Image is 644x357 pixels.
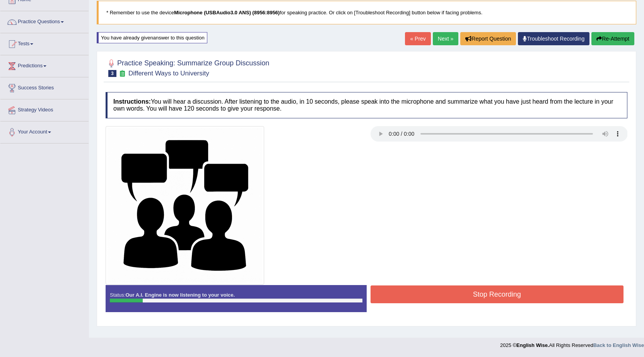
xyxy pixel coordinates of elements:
[0,77,89,97] a: Success Stories
[460,32,516,45] button: Report Question
[0,99,89,119] a: Strategy Videos
[0,121,89,141] a: Your Account
[125,292,235,298] strong: Our A.I. Engine is now listening to your voice.
[593,342,644,348] a: Back to English Wise
[97,32,207,43] div: You have already given answer to this question
[108,70,116,77] span: 3
[433,32,458,45] a: Next »
[516,342,549,348] strong: English Wise.
[106,285,367,312] div: Status:
[106,58,269,77] h2: Practice Speaking: Summarize Group Discussion
[371,285,624,303] button: Stop Recording
[113,98,151,105] b: Instructions:
[405,32,430,45] a: « Prev
[0,11,89,31] a: Practice Questions
[500,338,644,349] div: 2025 © All Rights Reserved
[591,32,634,45] button: Re-Attempt
[118,70,126,77] small: Exam occurring question
[0,33,89,53] a: Tests
[97,1,636,24] blockquote: * Remember to use the device for speaking practice. Or click on [Troubleshoot Recording] button b...
[106,92,627,118] h4: You will hear a discussion. After listening to the audio, in 10 seconds, please speak into the mi...
[174,10,280,15] b: Microphone (USBAudio3.0 ANS) (8956:8956)
[0,55,89,75] a: Predictions
[128,70,209,77] small: Different Ways to University
[518,32,589,45] a: Troubleshoot Recording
